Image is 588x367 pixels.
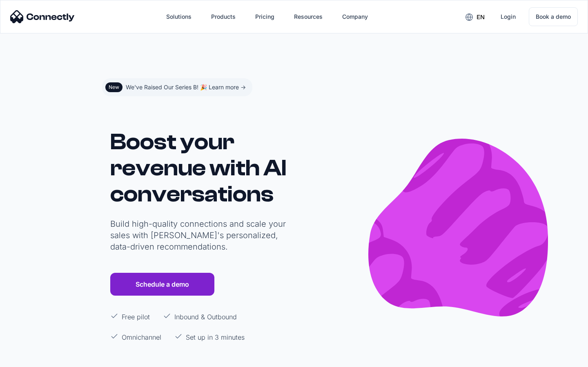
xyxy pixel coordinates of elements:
[110,129,290,207] h1: Boost your revenue with AI conversations
[122,332,161,342] p: Omnichannel
[186,332,245,342] p: Set up in 3 minutes
[529,7,578,26] a: Book a demo
[477,11,485,23] div: en
[126,82,246,93] div: We've Raised Our Series B! 🎉 Learn more ->
[109,84,119,91] div: New
[294,11,323,22] div: Resources
[501,11,516,22] div: Login
[110,218,290,252] p: Build high-quality connections and scale your sales with [PERSON_NAME]'s personalized, data-drive...
[211,11,236,22] div: Products
[166,11,192,22] div: Solutions
[16,353,49,364] ul: Language list
[342,11,368,22] div: Company
[110,273,214,296] a: Schedule a demo
[174,312,237,322] p: Inbound & Outbound
[122,312,150,322] p: Free pilot
[255,11,274,22] div: Pricing
[249,7,281,27] a: Pricing
[102,78,252,96] a: NewWe've Raised Our Series B! 🎉 Learn more ->
[10,10,75,23] img: Connectly Logo
[494,7,522,27] a: Login
[8,352,49,364] aside: Language selected: English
